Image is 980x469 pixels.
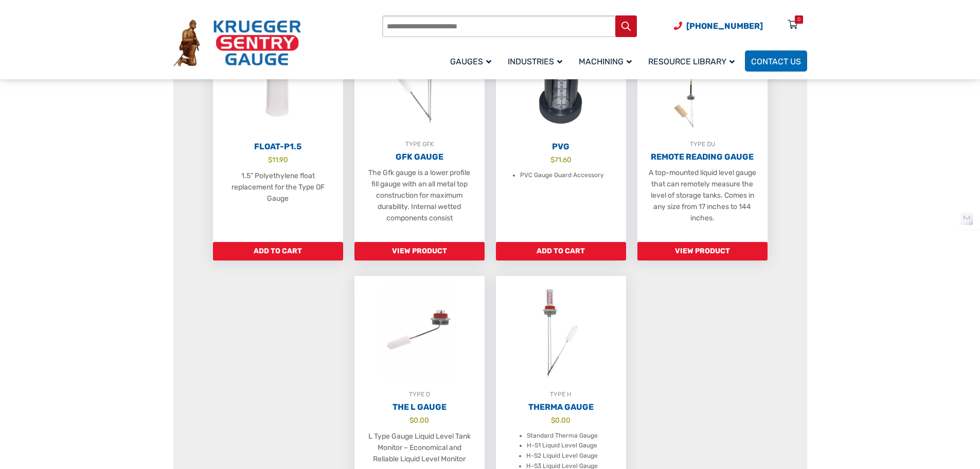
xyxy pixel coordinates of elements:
span: $ [409,416,414,424]
div: TYPE GFK [354,139,485,149]
img: Krueger Sentry Gauge [173,20,301,67]
a: Gauges [444,49,502,73]
span: Resource Library [648,57,735,66]
span: Gauges [450,57,491,66]
img: The L Gauge [354,276,485,389]
bdi: 11.90 [268,155,288,164]
img: Float-P1.5 [213,26,343,139]
bdi: 0.00 [409,416,429,424]
span: $ [268,155,272,164]
a: Industries [502,49,573,73]
div: 0 [797,15,800,24]
a: Resource Library [642,49,745,73]
img: PVG [496,26,626,139]
a: Read more about “Remote Reading Gauge” [637,242,768,260]
a: PVG $71.60 PVC Gauge Guard Accessory [496,26,626,242]
span: Contact Us [751,57,801,66]
a: Machining [573,49,642,73]
h2: Remote Reading Gauge [637,152,768,162]
img: Therma Gauge [496,276,626,389]
h2: Therma Gauge [496,402,626,412]
h2: PVG [496,142,626,152]
li: H-S2 Liquid Level Gauge [526,451,598,461]
a: TYPE DURemote Reading Gauge A top-mounted liquid level gauge that can remotely measure the level ... [637,26,768,242]
p: The Gfk gauge is a lower profile fill gauge with an all metal top construction for maximum durabi... [365,167,474,224]
div: TYPE H [496,389,626,399]
li: Standard Therma Gauge [527,431,598,441]
li: H-S1 Liquid Level Gauge [527,441,597,451]
bdi: 0.00 [551,416,571,424]
p: 1.5” Polyethylene float replacement for the Type OF Gauge [223,170,333,204]
div: TYPE D [354,389,485,399]
div: TYPE DU [637,139,768,149]
img: Remote Reading Gauge [637,26,768,139]
a: Add to cart: “PVG” [496,242,626,260]
img: GFK Gauge [354,26,485,139]
a: Phone Number (920) 434-8860 [674,20,763,32]
h2: Float-P1.5 [213,142,343,152]
bdi: 71.60 [550,155,572,164]
a: Read more about “GFK Gauge” [354,242,485,260]
h2: The L Gauge [354,402,485,412]
a: Float-P1.5 $11.90 1.5” Polyethylene float replacement for the Type OF Gauge [213,26,343,242]
p: A top-mounted liquid level gauge that can remotely measure the level of storage tanks. Comes in a... [648,167,757,224]
span: $ [551,416,555,424]
span: Industries [508,57,562,66]
span: Machining [579,57,632,66]
li: PVC Gauge Guard Accessory [520,170,604,181]
span: $ [550,155,555,164]
p: L Type Gauge Liquid Level Tank Monitor – Economical and Reliable Liquid Level Monitor [365,431,474,465]
a: Contact Us [745,50,807,72]
h2: GFK Gauge [354,152,485,162]
a: Add to cart: “Float-P1.5” [213,242,343,260]
span: [PHONE_NUMBER] [686,21,763,31]
a: TYPE GFKGFK Gauge The Gfk gauge is a lower profile fill gauge with an all metal top construction ... [354,26,485,242]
